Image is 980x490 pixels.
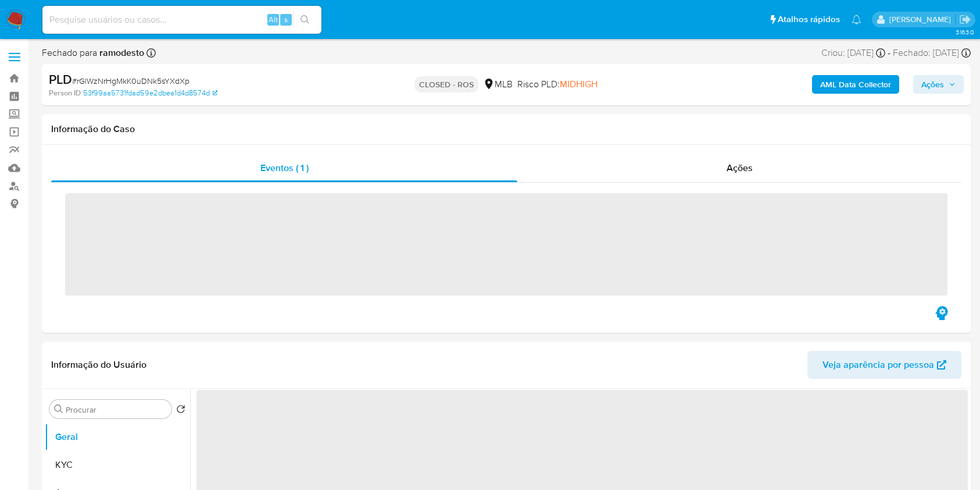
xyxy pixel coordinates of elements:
[893,47,971,59] div: Fechado: [DATE]
[812,75,899,94] button: AML Data Collector
[820,75,891,94] b: AML Data Collector
[483,78,513,91] div: MLB
[83,88,217,98] a: 53f99aa5731fdad59e2dbea1d4d8574d
[97,46,144,59] b: ramodesto
[822,351,934,379] span: Veja aparência por pessoa
[517,78,598,91] span: Risco PLD:
[414,76,478,93] p: CLOSED - ROS
[778,13,840,26] span: Atalhos rápidos
[293,12,317,28] button: search-icon
[807,351,961,379] button: Veja aparência por pessoa
[921,75,944,94] span: Ações
[560,77,598,91] span: MIDHIGH
[45,423,190,451] button: Geral
[260,161,309,175] span: Eventos ( 1 )
[959,13,971,26] a: Sair
[727,161,753,175] span: Ações
[51,359,146,371] h1: Informação do Usuário
[49,70,72,88] b: PLD
[42,47,144,59] span: Fechado para
[72,75,189,87] span: # rGlWzNrHgMkK0uDNk5sYXdXp
[42,12,321,27] input: Pesquise usuários ou casos...
[889,14,955,25] p: lucas.barboza@mercadolivre.com
[888,47,890,59] span: -
[54,404,63,414] button: Procurar
[49,88,81,98] b: Person ID
[51,123,961,135] h1: Informação do Caso
[269,14,278,25] span: Alt
[913,75,964,94] button: Ações
[176,404,185,417] button: Retornar ao pedido padrão
[65,193,947,296] span: ‌
[821,47,885,59] div: Criou: [DATE]
[66,404,167,415] input: Procurar
[852,15,861,24] a: Notificações
[45,451,190,479] button: KYC
[284,14,288,25] span: s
